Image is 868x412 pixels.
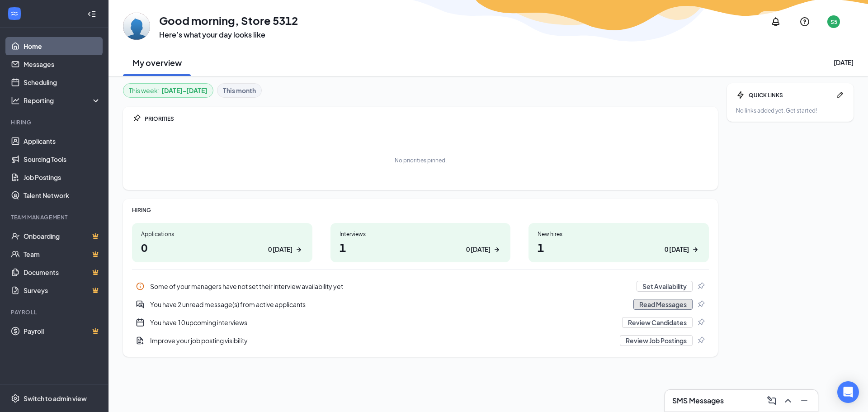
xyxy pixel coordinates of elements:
svg: ChevronUp [783,395,793,406]
h1: Good morning, Store 5312 [159,13,298,28]
div: Open Intercom Messenger [837,381,859,403]
a: DoubleChatActiveYou have 2 unread message(s) from active applicantsRead MessagesPin [132,295,709,313]
svg: CalendarNew [136,318,145,327]
button: Set Availability [637,281,693,292]
a: SurveysCrown [24,281,101,299]
div: Improve your job posting visibility [132,331,709,350]
svg: ArrowRight [492,245,501,254]
h2: My overview [132,57,182,68]
button: ComposeMessage [764,393,778,408]
button: Read Messages [633,299,693,310]
svg: ComposeMessage [766,395,777,406]
div: This week : [129,85,208,95]
div: Team Management [11,213,99,221]
a: Sourcing Tools [24,150,101,168]
h1: 1 [340,240,502,255]
a: Talent Network [24,186,101,204]
div: Some of your managers have not set their interview availability yet [150,282,631,291]
div: Reporting [24,96,101,105]
div: 0 [DATE] [466,245,491,254]
div: Payroll [11,308,99,316]
div: Some of your managers have not set their interview availability yet [132,277,709,295]
button: ChevronUp [780,393,794,408]
svg: DocumentAdd [136,336,145,345]
div: S5 [830,18,837,26]
button: Review Job Postings [620,335,693,346]
svg: Pin [696,282,705,291]
a: OnboardingCrown [24,227,101,245]
a: Interviews10 [DATE]ArrowRight [330,223,511,262]
svg: Notifications [770,16,781,27]
a: DocumentAddImprove your job posting visibilityReview Job PostingsPin [132,331,709,350]
svg: Pin [696,318,705,327]
h1: 1 [538,240,700,255]
a: Home [24,37,101,55]
svg: WorkstreamLogo [10,9,19,18]
div: Interviews [340,230,502,238]
a: TeamCrown [24,245,101,263]
svg: ArrowRight [294,245,303,254]
svg: Pen [835,90,844,99]
svg: Bolt [736,90,745,99]
h3: Here’s what your day looks like [159,30,298,40]
div: You have 10 upcoming interviews [132,313,709,331]
div: Switch to admin view [24,394,87,403]
div: Applications [141,230,303,238]
button: Review Candidates [622,317,693,328]
div: No priorities pinned. [395,156,447,164]
div: No links added yet. Get started! [736,107,844,114]
svg: Pin [696,300,705,309]
button: Minimize [796,393,811,408]
a: Messages [24,55,101,73]
svg: Info [136,282,145,291]
div: New hires [538,230,700,238]
div: You have 2 unread message(s) from active applicants [132,295,709,313]
a: PayrollCrown [24,322,101,340]
svg: Pin [132,114,141,123]
b: This month [223,85,256,95]
div: Hiring [11,118,99,126]
a: Job Postings [24,168,101,186]
img: Store 5312 [123,13,150,40]
div: Improve your job posting visibility [150,336,614,345]
h1: 0 [141,240,303,255]
b: [DATE] - [DATE] [161,85,208,95]
a: CalendarNewYou have 10 upcoming interviewsReview CandidatesPin [132,313,709,331]
a: New hires10 [DATE]ArrowRight [528,223,709,262]
svg: ArrowRight [691,245,700,254]
svg: Collapse [87,9,96,19]
div: PRIORITIES [145,115,709,123]
a: DocumentsCrown [24,263,101,281]
a: Applicants [24,132,101,150]
div: You have 2 unread message(s) from active applicants [150,300,628,309]
a: Scheduling [24,73,101,91]
div: HIRING [132,206,709,214]
svg: Analysis [11,96,20,105]
div: 0 [DATE] [268,245,292,254]
div: QUICK LINKS [749,91,832,99]
a: InfoSome of your managers have not set their interview availability yetSet AvailabilityPin [132,277,709,295]
div: You have 10 upcoming interviews [150,318,617,327]
a: Applications00 [DATE]ArrowRight [132,223,312,262]
svg: Settings [11,394,20,403]
h3: SMS Messages [672,396,724,406]
div: 0 [DATE] [665,245,689,254]
svg: Pin [696,336,705,345]
div: [DATE] [834,58,854,67]
svg: Minimize [799,395,810,406]
svg: QuestionInfo [799,16,810,27]
svg: DoubleChatActive [136,300,145,309]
